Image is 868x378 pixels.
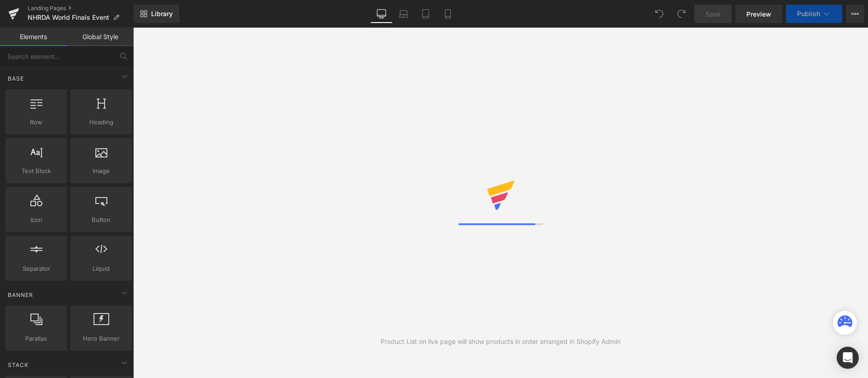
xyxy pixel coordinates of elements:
span: Save [705,9,721,19]
button: Publish [786,5,842,23]
a: Global Style [67,28,134,46]
a: Mobile [437,5,459,23]
button: Redo [672,5,691,23]
span: Hero Banner [73,334,129,343]
a: Laptop [393,5,415,23]
a: Preview [735,5,782,23]
span: Icon [8,215,64,225]
span: Publish [797,10,820,17]
span: Banner [7,291,34,299]
span: Heading [73,117,129,127]
a: Tablet [415,5,437,23]
button: More [846,5,864,23]
span: NHRDA World Finals Event [28,14,109,21]
span: Text Block [8,166,64,176]
span: Row [8,117,64,127]
div: Product List on live page will show products in order arranged in Shopify Admin [381,337,621,347]
a: New Library [134,5,179,23]
a: Landing Pages [28,5,134,12]
span: Stack [7,361,29,369]
span: Parallax [8,334,64,343]
span: Image [73,166,129,176]
span: Button [73,215,129,225]
span: Base [7,74,25,83]
a: Desktop [370,5,393,23]
span: Separator [8,264,64,273]
span: Library [151,10,173,18]
span: Liquid [73,264,129,273]
div: Open Intercom Messenger [837,347,859,369]
button: Undo [650,5,669,23]
span: Preview [746,9,771,19]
